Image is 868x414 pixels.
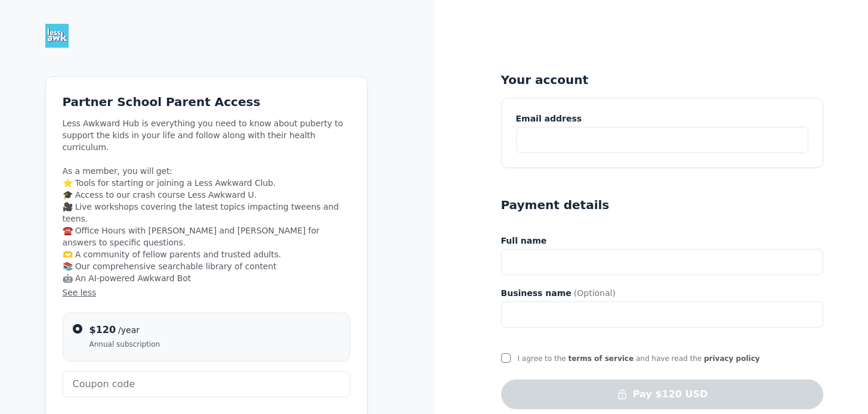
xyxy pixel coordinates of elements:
input: Coupon code [63,371,350,397]
h5: Payment details [501,197,610,213]
a: privacy policy [704,354,760,363]
span: I agree to the and have read the [518,354,760,363]
span: Partner School Parent Access [63,95,261,109]
span: Annual subscription [89,340,160,349]
span: Business name [501,287,572,299]
span: /year [118,325,140,335]
span: $120 [89,324,116,335]
span: Full name [501,235,547,247]
span: Less Awkward Hub is everything you need to know about puberty to support the kids in your life an... [63,117,350,298]
input: $120/yearAnnual subscription [73,324,82,334]
a: terms of service [568,354,634,363]
button: See less [63,287,350,298]
span: Email address [516,113,582,124]
h5: Your account [501,71,823,88]
button: Pay $120 USD [501,379,823,409]
span: (Optional) [574,287,616,299]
